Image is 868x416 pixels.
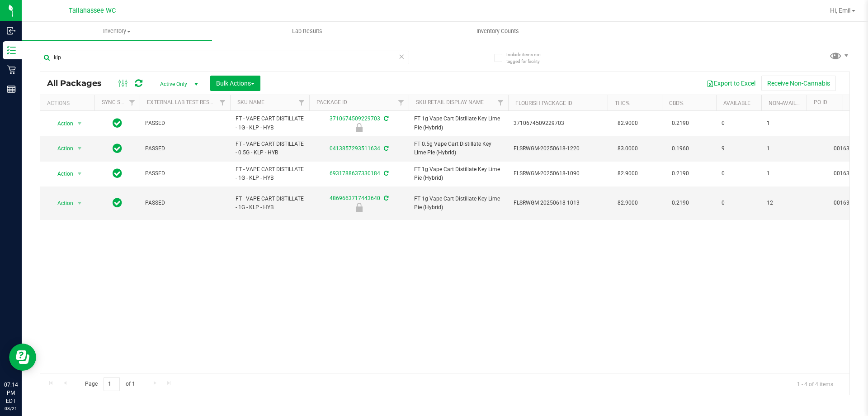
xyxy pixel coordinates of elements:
div: Quarantine [308,123,410,132]
span: 1 [767,144,801,153]
a: Non-Available [769,100,809,106]
span: FT 1g Vape Cart Distillate Key Lime Pie (Hybrid) [414,165,503,182]
span: Clear [398,51,405,62]
span: Page of 1 [77,377,142,391]
span: PASSED [145,119,225,128]
a: Filter [493,95,508,110]
span: Sync from Compliance System [382,195,388,201]
span: 1 [767,119,801,128]
span: FLSRWGM-20250618-1090 [514,169,602,178]
span: Action [49,167,74,180]
span: Action [49,142,74,155]
span: 9 [722,144,756,153]
button: Receive Non-Cannabis [761,76,836,91]
span: 0 [722,199,756,207]
div: Actions [47,100,91,106]
a: Inventory Counts [402,22,593,41]
a: PO ID [814,99,827,105]
span: In Sync [113,142,122,155]
span: Inventory Counts [464,27,531,35]
div: Newly Received [308,203,410,212]
a: 6931788637330184 [330,170,380,177]
span: Hi, Emi! [830,7,851,14]
a: 00163487 [834,200,859,206]
a: CBD% [669,100,684,106]
span: Action [49,197,74,210]
span: Include items not tagged for facility [506,51,552,65]
span: FT 1g Vape Cart Distillate Key Lime Pie (Hybrid) [414,195,503,212]
span: 82.9000 [613,117,642,130]
a: Lab Results [212,22,402,41]
span: select [74,167,85,180]
span: 12 [767,199,801,207]
span: 1 - 4 of 4 items [790,377,840,391]
a: Sync Status [102,99,137,105]
span: In Sync [113,167,122,180]
iframe: Resource center [9,344,36,371]
a: Filter [294,95,309,110]
button: Bulk Actions [210,76,260,91]
a: Filter [215,95,230,110]
span: Inventory [22,27,212,35]
span: FT - VAPE CART DISTILLATE - 0.5G - KLP - HYB [236,140,304,157]
span: FLSRWGM-20250618-1013 [514,199,602,207]
a: Package ID [316,99,347,105]
a: Inventory [22,22,212,41]
a: Available [723,100,750,106]
span: PASSED [145,169,225,178]
span: select [74,197,85,210]
span: Bulk Actions [216,80,255,87]
a: 00163479 [834,170,859,177]
span: 0.2190 [667,196,693,210]
span: FT - VAPE CART DISTILLATE - 1G - KLP - HYB [236,165,304,182]
span: Lab Results [280,27,335,35]
span: FT 1g Vape Cart Distillate Key Lime Pie (Hybrid) [414,115,503,132]
span: All Packages [47,78,111,88]
input: 1 [104,377,120,391]
inline-svg: Reports [7,85,16,94]
span: PASSED [145,144,225,153]
span: 0 [722,169,756,178]
a: 4869663717443640 [330,195,380,201]
inline-svg: Inventory [7,46,16,55]
span: FT - VAPE CART DISTILLATE - 1G - KLP - HYB [236,195,304,212]
span: select [74,117,85,130]
span: 0.2190 [667,117,693,130]
input: Search Package ID, Item Name, SKU, Lot or Part Number... [40,51,409,64]
a: Flourish Package ID [515,100,572,106]
a: External Lab Test Result [147,99,218,105]
span: Tallahassee WC [69,7,116,14]
span: Sync from Compliance System [382,145,388,152]
span: Sync from Compliance System [382,170,388,177]
span: 1 [767,169,801,178]
span: In Sync [113,117,122,129]
inline-svg: Inbound [7,26,16,35]
span: 82.9000 [613,196,642,210]
span: 83.0000 [613,142,642,155]
span: 3710674509229703 [514,119,602,128]
a: 0413857293511634 [330,145,380,152]
span: PASSED [145,199,225,207]
p: 08/21 [4,405,18,412]
a: Sku Retail Display Name [416,99,484,105]
span: 82.9000 [613,167,642,180]
span: Action [49,117,74,130]
span: 0.1960 [667,142,693,155]
span: 0 [722,119,756,128]
a: 00163486 [834,145,859,152]
span: select [74,142,85,155]
span: FT 0.5g Vape Cart Distillate Key Lime Pie (Hybrid) [414,140,503,157]
a: SKU Name [237,99,264,105]
button: Export to Excel [701,76,761,91]
p: 07:14 PM EDT [4,381,18,405]
span: FT - VAPE CART DISTILLATE - 1G - KLP - HYB [236,115,304,132]
a: THC% [615,100,630,106]
span: 0.2190 [667,167,693,180]
inline-svg: Retail [7,65,16,74]
span: In Sync [113,196,122,209]
a: Filter [125,95,140,110]
span: FLSRWGM-20250618-1220 [514,144,602,153]
span: Sync from Compliance System [382,115,388,122]
a: Filter [394,95,409,110]
a: 3710674509229703 [330,115,380,122]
